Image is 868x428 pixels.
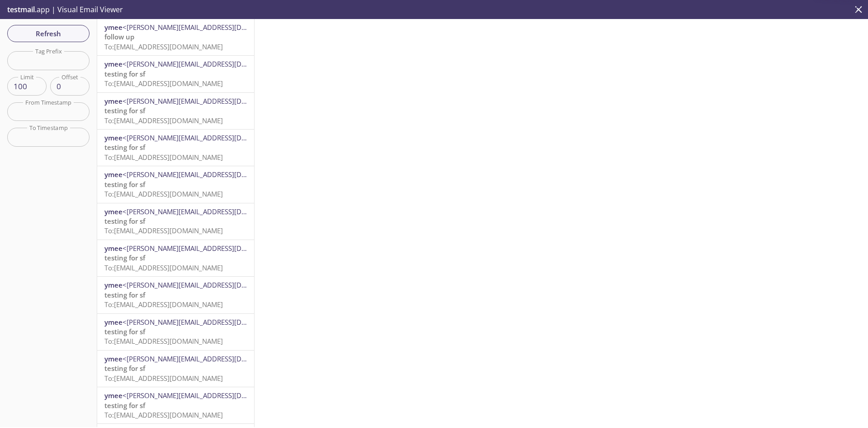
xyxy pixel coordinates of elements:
[104,79,223,88] span: To: [EMAIL_ADDRESS][DOMAIN_NAME]
[7,5,35,14] span: testmail
[104,317,123,327] span: ymee
[104,133,123,142] span: ymee
[97,19,254,55] div: ymee<[PERSON_NAME][EMAIL_ADDRESS][DOMAIN_NAME]>follow upTo:[EMAIL_ADDRESS][DOMAIN_NAME]
[104,59,123,68] span: ymee
[104,364,145,373] span: testing for sf
[104,42,223,51] span: To: [EMAIL_ADDRESS][DOMAIN_NAME]
[104,143,145,152] span: testing for sf
[104,410,223,419] span: To: [EMAIL_ADDRESS][DOMAIN_NAME]
[104,290,145,299] span: testing for sf
[97,240,254,276] div: ymee<[PERSON_NAME][EMAIL_ADDRESS][DOMAIN_NAME]>testing for sfTo:[EMAIL_ADDRESS][DOMAIN_NAME]
[104,23,123,32] span: ymee
[123,354,292,363] span: <[PERSON_NAME][EMAIL_ADDRESS][DOMAIN_NAME]>
[104,170,123,179] span: ymee
[123,207,292,216] span: <[PERSON_NAME][EMAIL_ADDRESS][DOMAIN_NAME]>
[97,277,254,313] div: ymee<[PERSON_NAME][EMAIL_ADDRESS][DOMAIN_NAME]>testing for sfTo:[EMAIL_ADDRESS][DOMAIN_NAME]
[104,391,123,400] span: ymee
[104,189,223,198] span: To: [EMAIL_ADDRESS][DOMAIN_NAME]
[104,69,145,78] span: testing for sf
[123,133,292,142] span: <[PERSON_NAME][EMAIL_ADDRESS][DOMAIN_NAME]>
[104,401,145,410] span: testing for sf
[123,23,292,32] span: <[PERSON_NAME][EMAIL_ADDRESS][DOMAIN_NAME]>
[97,93,254,129] div: ymee<[PERSON_NAME][EMAIL_ADDRESS][DOMAIN_NAME]>testing for sfTo:[EMAIL_ADDRESS][DOMAIN_NAME]
[97,203,254,240] div: ymee<[PERSON_NAME][EMAIL_ADDRESS][DOMAIN_NAME]>testing for sfTo:[EMAIL_ADDRESS][DOMAIN_NAME]
[104,300,223,309] span: To: [EMAIL_ADDRESS][DOMAIN_NAME]
[14,28,82,39] span: Refresh
[104,354,123,363] span: ymee
[104,244,123,253] span: ymee
[104,226,223,235] span: To: [EMAIL_ADDRESS][DOMAIN_NAME]
[104,374,223,383] span: To: [EMAIL_ADDRESS][DOMAIN_NAME]
[123,317,292,327] span: <[PERSON_NAME][EMAIL_ADDRESS][DOMAIN_NAME]>
[104,106,145,115] span: testing for sf
[97,351,254,387] div: ymee<[PERSON_NAME][EMAIL_ADDRESS][DOMAIN_NAME]>testing for sfTo:[EMAIL_ADDRESS][DOMAIN_NAME]
[104,337,223,346] span: To: [EMAIL_ADDRESS][DOMAIN_NAME]
[123,244,292,253] span: <[PERSON_NAME][EMAIL_ADDRESS][DOMAIN_NAME]>
[97,130,254,166] div: ymee<[PERSON_NAME][EMAIL_ADDRESS][DOMAIN_NAME]>testing for sfTo:[EMAIL_ADDRESS][DOMAIN_NAME]
[123,59,292,68] span: <[PERSON_NAME][EMAIL_ADDRESS][DOMAIN_NAME]>
[123,170,292,179] span: <[PERSON_NAME][EMAIL_ADDRESS][DOMAIN_NAME]>
[104,32,134,41] span: follow up
[104,116,223,125] span: To: [EMAIL_ADDRESS][DOMAIN_NAME]
[123,391,292,400] span: <[PERSON_NAME][EMAIL_ADDRESS][DOMAIN_NAME]>
[97,56,254,92] div: ymee<[PERSON_NAME][EMAIL_ADDRESS][DOMAIN_NAME]>testing for sfTo:[EMAIL_ADDRESS][DOMAIN_NAME]
[104,327,145,336] span: testing for sf
[104,280,123,289] span: ymee
[104,180,145,189] span: testing for sf
[123,280,292,289] span: <[PERSON_NAME][EMAIL_ADDRESS][DOMAIN_NAME]>
[97,387,254,423] div: ymee<[PERSON_NAME][EMAIL_ADDRESS][DOMAIN_NAME]>testing for sfTo:[EMAIL_ADDRESS][DOMAIN_NAME]
[123,96,292,106] span: <[PERSON_NAME][EMAIL_ADDRESS][DOMAIN_NAME]>
[104,207,123,216] span: ymee
[104,153,223,162] span: To: [EMAIL_ADDRESS][DOMAIN_NAME]
[97,314,254,350] div: ymee<[PERSON_NAME][EMAIL_ADDRESS][DOMAIN_NAME]>testing for sfTo:[EMAIL_ADDRESS][DOMAIN_NAME]
[97,166,254,202] div: ymee<[PERSON_NAME][EMAIL_ADDRESS][DOMAIN_NAME]>testing for sfTo:[EMAIL_ADDRESS][DOMAIN_NAME]
[104,263,223,272] span: To: [EMAIL_ADDRESS][DOMAIN_NAME]
[104,216,145,226] span: testing for sf
[104,96,123,106] span: ymee
[104,253,145,262] span: testing for sf
[7,25,90,42] button: Refresh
